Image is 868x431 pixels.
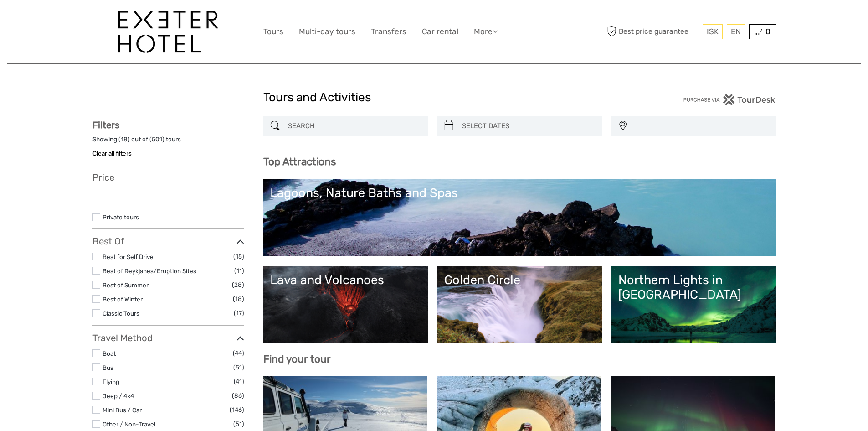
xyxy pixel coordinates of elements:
a: Best of Summer [103,281,149,289]
span: (146) [230,405,244,415]
a: Mini Bus / Car [103,406,142,414]
b: Top Attractions [263,156,336,168]
a: Private tours [103,213,139,221]
a: Multi-day tours [299,25,355,38]
a: Best of Winter [103,296,143,303]
a: Flying [103,378,119,385]
span: (28) [232,280,244,290]
span: (15) [233,251,244,262]
a: Golden Circle [444,273,595,337]
div: Showing ( ) out of ( ) tours [92,135,244,149]
span: (44) [233,348,244,358]
a: Classic Tours [103,310,139,317]
b: Find your tour [263,353,331,365]
div: Lagoons, Nature Baths and Spas [270,186,769,200]
span: ISK [707,27,719,36]
a: Best for Self Drive [103,253,154,260]
img: 1336-96d47ae6-54fc-4907-bf00-0fbf285a6419_logo_big.jpg [118,11,218,53]
span: (18) [233,294,244,304]
a: Bus [103,364,113,371]
a: Transfers [371,25,406,38]
label: 18 [121,135,128,144]
a: Clear all filters [92,150,132,157]
a: Best of Reykjanes/Eruption Sites [103,267,196,275]
a: More [474,25,498,38]
h3: Price [92,172,244,183]
span: (41) [234,376,244,387]
a: Boat [103,350,116,357]
div: Lava and Volcanoes [270,273,421,287]
h1: Tours and Activities [263,90,605,105]
span: (11) [234,265,244,276]
strong: Filters [92,119,119,130]
div: EN [727,24,745,39]
input: SELECT DATES [458,118,597,134]
a: Jeep / 4x4 [103,392,134,400]
h3: Travel Method [92,332,244,343]
a: Lagoons, Nature Baths and Spas [270,186,769,249]
div: Golden Circle [444,273,595,287]
input: SEARCH [284,118,423,134]
a: Lava and Volcanoes [270,273,421,337]
a: Tours [263,25,283,38]
span: (86) [232,390,244,401]
label: 501 [152,135,162,144]
span: (51) [233,362,244,373]
h3: Best Of [92,236,244,247]
div: Northern Lights in [GEOGRAPHIC_DATA] [618,273,769,302]
a: Car rental [422,25,458,38]
span: (51) [233,419,244,429]
span: Best price guarantee [605,24,700,39]
span: 0 [764,27,772,36]
img: PurchaseViaTourDesk.png [683,94,776,105]
span: (17) [234,308,244,318]
a: Other / Non-Travel [103,421,155,428]
a: Northern Lights in [GEOGRAPHIC_DATA] [618,273,769,337]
